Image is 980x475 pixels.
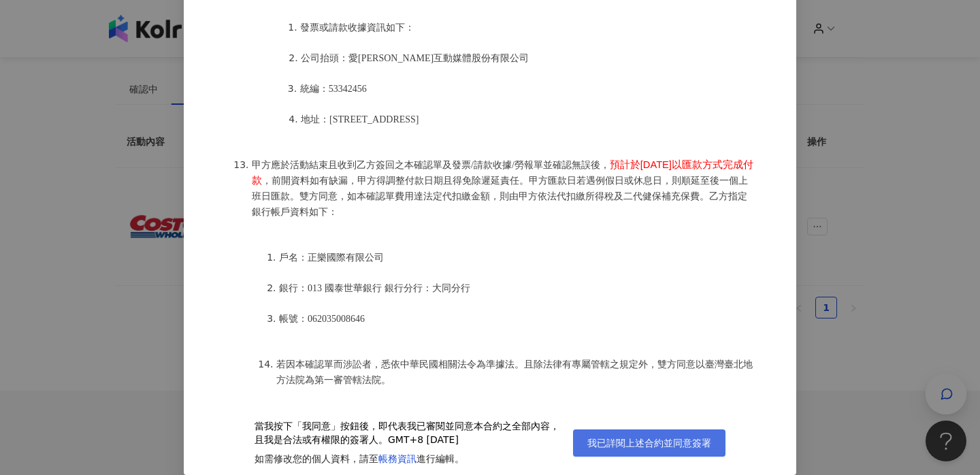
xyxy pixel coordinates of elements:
[279,252,308,263] span: 戶名：
[300,84,367,94] span: 統編：53342456
[301,53,529,63] span: 公司抬頭：愛[PERSON_NAME]互動媒體股份有限公司
[255,420,562,446] div: 當我按下「我同意」按鈕後，即代表我已審閱並同意本合約之全部內容，且我是合法或有權限的簽署人。 GMT+8 [DATE]
[279,283,382,293] span: 銀行：013 國泰世華銀行
[300,22,414,33] span: 發票或請款收據資訊如下：
[378,453,416,464] a: 帳務資訊
[279,314,308,324] span: 帳號：
[252,160,610,170] span: 甲方應於活動結束且收到乙方簽回之本確認單及發票/請款收據/勞報單並確認無誤後，
[308,252,384,263] span: 正樂國際有限公司
[255,453,562,466] div: 如需修改您的個人資料，請至 進行編輯。
[587,438,711,448] span: 我已詳閱上述合約並同意簽署
[404,283,442,293] span: 分行：大
[308,314,365,324] span: 062035008646
[276,359,753,385] span: 若因本確認單而涉訟者，悉依中華民國相關法令為準據法。且除法律有專屬管轄之規定外，雙方同意以臺灣臺北地方法院為第一審管轄法院。
[252,176,748,217] span: ，前開資料如有缺漏，甲方得調整付款日期且得免除遲延責任。甲方匯款日若遇例假日或休息日，則順延至後一個上班日匯款。雙方同意，如本確認單費用達法定代扣繳金額，則由甲方依法代扣繳所得稅及二代健保補充保...
[442,283,470,293] span: 同分行
[301,114,419,125] span: 地址：[STREET_ADDRESS]
[385,283,404,293] span: 銀行
[573,429,725,457] button: 我已詳閱上述合約並同意簽署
